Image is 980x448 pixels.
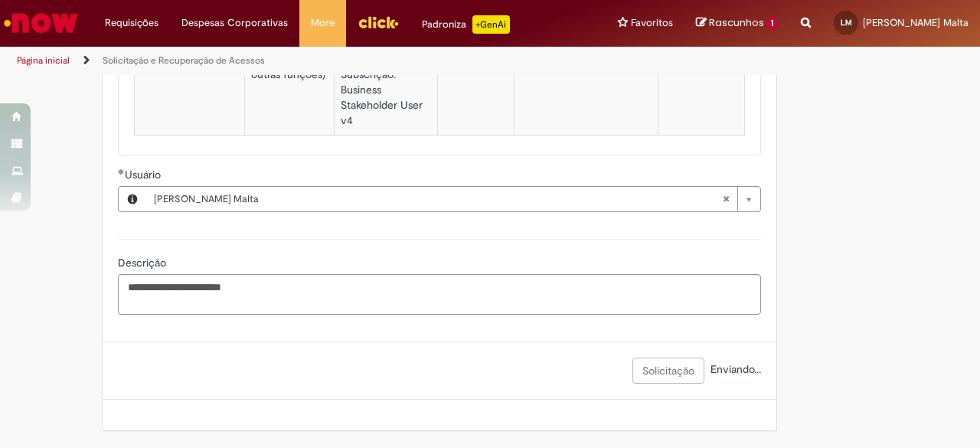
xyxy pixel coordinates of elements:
[103,54,265,67] a: Solicitação e Recuperação de Acessos
[154,187,722,211] span: [PERSON_NAME] Malta
[631,15,673,31] span: Favoritos
[472,15,510,34] p: +GenAi
[766,17,778,31] span: 1
[863,16,969,29] span: [PERSON_NAME] Malta
[2,8,80,38] img: ServiceNow
[696,16,778,31] a: Rascunhos
[714,187,737,211] abbr: Limpar campo Usuário
[119,187,146,211] button: Usuário, Visualizar este registro Livia Soares Malta
[841,18,852,28] span: LM
[709,15,764,30] span: Rascunhos
[17,54,70,67] a: Página inicial
[181,15,288,31] span: Despesas Corporativas
[125,168,164,181] span: Usuário
[105,15,158,31] span: Requisições
[146,187,760,211] a: [PERSON_NAME] MaltaLimpar campo Usuário
[707,362,761,376] span: Enviando...
[118,256,169,270] span: Descrição
[422,15,510,34] div: Padroniza
[358,11,399,34] img: click_logo_yellow_360x200.png
[311,15,335,31] span: More
[118,274,761,315] textarea: Descrição
[118,168,125,175] span: Obrigatório Preenchido
[11,47,642,75] ul: Trilhas de página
